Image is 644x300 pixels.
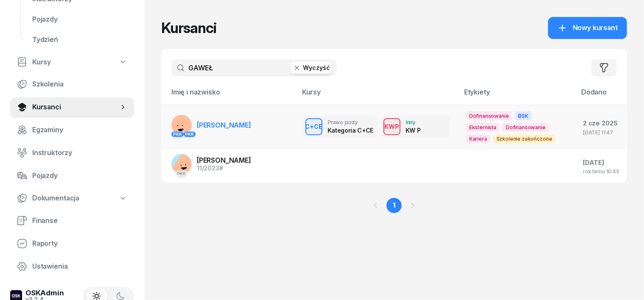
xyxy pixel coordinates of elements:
span: Szkolenia [32,79,127,90]
span: Dokumentacja [32,193,79,204]
span: Nowy kursant [573,22,618,33]
th: Imię i nazwisko [161,86,297,105]
a: PKKPKK[PERSON_NAME] [171,115,251,135]
div: [DATE] 11:47 [583,130,620,135]
a: Egzaminy [10,120,134,140]
a: Kursanci [10,97,134,117]
a: PKK[PERSON_NAME]11/2023# [171,154,251,174]
div: PKK [171,131,184,137]
span: Instruktorzy [32,147,127,158]
span: Egzaminy [32,125,127,136]
a: Raporty [10,233,134,254]
a: Ustawienia [10,256,134,277]
div: Inny [406,119,421,125]
span: Szkolenie zakończone [493,134,556,143]
span: Tydzień [32,34,127,45]
h1: Kursanci [161,20,216,36]
button: Wyczyść [291,62,332,74]
div: 11/2023 [197,165,251,171]
a: Tydzień [25,30,134,50]
span: Raporty [32,238,127,249]
div: 2 cze 2025 [583,118,620,129]
span: BSK [515,111,532,120]
span: Kursanci [32,102,119,113]
a: Pojazdy [25,9,134,30]
a: Finanse [10,211,134,231]
a: Pojazdy [10,166,134,186]
a: Instruktorzy [10,143,134,163]
a: Dokumentacja [10,189,134,208]
th: Etykiety [459,86,576,105]
div: C+CE [302,121,326,132]
span: Kariera [466,134,490,143]
span: [PERSON_NAME] [197,121,251,129]
div: PKK [176,171,188,176]
div: [DATE] [583,157,620,168]
th: Kursy [297,86,459,105]
span: Pojazdy [32,14,127,25]
div: PKK [184,131,196,137]
span: Ustawienia [32,261,127,272]
div: rok temu 10:45 [583,169,620,174]
div: Prawo jazdy [328,119,372,125]
div: KWP [381,121,403,132]
th: Dodano [576,86,627,105]
span: Eksternista [466,123,500,132]
span: Finanse [32,215,127,226]
span: Dofinansowanie [502,123,549,132]
input: Szukaj [171,59,337,76]
button: KWP [384,118,400,135]
span: Pojazdy [32,170,127,181]
div: OSKAdmin [25,289,64,297]
span: # [219,164,223,172]
a: Szkolenia [10,74,134,94]
div: Kategoria C+CE [328,127,372,134]
span: Dofinansowanie [466,111,512,120]
span: [PERSON_NAME] [197,156,251,164]
a: Kursy [10,53,134,72]
div: KW P [406,127,421,134]
button: C+CE [305,118,322,135]
a: Nowy kursant [548,17,627,39]
a: 1 [386,198,402,213]
span: Kursy [32,57,51,68]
